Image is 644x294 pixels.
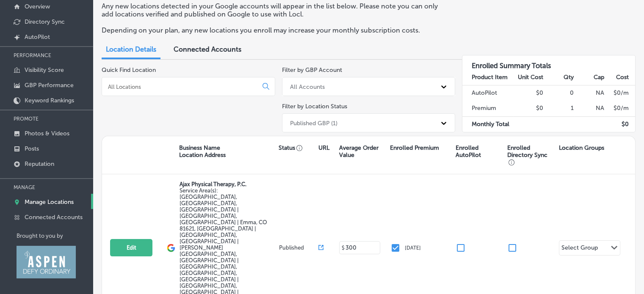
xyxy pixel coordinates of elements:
[290,119,337,126] div: Published GBP (1)
[25,82,74,89] p: GBP Performance
[456,144,503,159] p: Enrolled AutoPilot
[405,245,421,251] p: [DATE]
[342,245,345,251] p: $
[574,101,605,116] td: NA
[25,160,54,168] p: Reputation
[102,26,449,34] p: Depending on your plan, any new locations you enroll may increase your monthly subscription costs.
[282,66,342,74] label: Filter by GBP Account
[513,85,544,101] td: $0
[107,83,256,91] input: All Locations
[605,85,635,101] td: $ 0 /m
[25,130,69,137] p: Photos & Videos
[282,103,347,110] label: Filter by Location Status
[574,85,605,101] td: NA
[110,239,152,256] button: Edit
[17,246,76,278] img: Aspen
[25,33,50,41] p: AutoPilot
[544,70,574,85] th: Qty
[180,181,276,187] p: Ajax Physical Therapy, P.C.
[462,55,635,70] h3: Enrolled Summary Totals
[605,101,635,116] td: $ 0 /m
[25,66,64,74] p: Visibility Score
[17,233,93,239] p: Brought to you by
[544,101,574,116] td: 1
[561,244,598,254] div: Select Group
[544,85,574,101] td: 0
[462,85,513,101] td: AutoPilot
[559,144,604,151] p: Location Groups
[390,144,439,151] p: Enrolled Premium
[279,245,319,251] p: Published
[102,2,449,18] p: Any new locations detected in your Google accounts will appear in the list below. Please note you...
[472,74,508,81] strong: Product Item
[462,116,513,132] td: Monthly Total
[25,145,39,152] p: Posts
[279,144,318,151] p: Status
[25,18,65,25] p: Directory Sync
[513,101,544,116] td: $0
[174,45,241,53] span: Connected Accounts
[179,144,226,159] p: Business Name Location Address
[318,144,329,151] p: URL
[339,144,386,159] p: Average Order Value
[106,45,156,53] span: Location Details
[102,66,156,74] label: Quick Find Location
[605,70,635,85] th: Cost
[25,198,74,206] p: Manage Locations
[290,83,325,90] div: All Accounts
[513,70,544,85] th: Unit Cost
[574,70,605,85] th: Cap
[25,97,74,104] p: Keyword Rankings
[25,3,50,10] p: Overview
[167,244,175,252] img: logo
[507,144,555,166] p: Enrolled Directory Sync
[25,214,83,221] p: Connected Accounts
[605,116,635,132] td: $ 0
[462,101,513,116] td: Premium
